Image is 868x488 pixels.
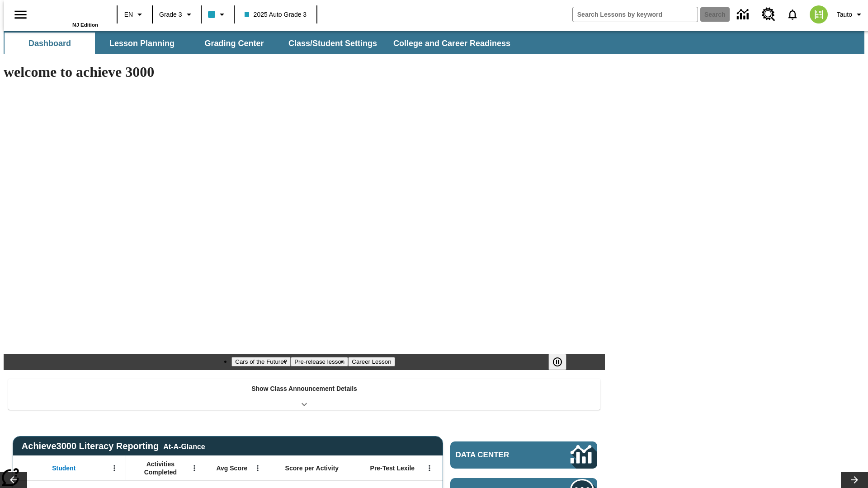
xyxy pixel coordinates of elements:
[7,1,34,28] button: Open side menu
[841,472,868,488] button: Lesson carousel, Next
[131,460,190,476] span: Activities Completed
[22,441,205,451] span: Achieve3000 Literacy Reporting
[216,464,247,472] span: Avg Score
[4,64,605,80] h1: welcome to achieve 3000
[231,357,291,366] button: Slide 1 Cars of the Future?
[456,450,540,460] span: Data Center
[548,354,576,370] div: Pause
[52,464,75,472] span: Student
[108,461,121,475] button: Open Menu
[97,33,187,54] button: Lesson Planning
[163,441,205,451] div: At-A-Glance
[370,464,415,472] span: Pre-Test Lexile
[386,33,518,54] button: College and Career Readiness
[573,7,698,22] input: search field
[285,464,339,472] span: Score per Activity
[4,31,864,54] div: SubNavbar
[291,357,348,366] button: Slide 2 Pre-release lesson
[281,33,384,54] button: Class/Student Settings
[548,354,566,370] button: Pause
[837,10,852,19] span: Tauto
[251,461,264,475] button: Open Menu
[251,384,357,394] p: Show Class Announcement Details
[423,461,436,475] button: Open Menu
[781,3,804,26] a: Notifications
[159,10,182,19] span: Grade 3
[5,33,95,54] button: Dashboard
[804,3,833,26] button: Select a new avatar
[188,461,201,475] button: Open Menu
[731,2,756,27] a: Data Center
[4,33,519,54] div: SubNavbar
[833,6,868,23] button: Profile/Settings
[204,6,231,23] button: Class color is light blue. Change class color
[72,22,98,28] span: NJ Edition
[39,3,98,28] div: Home
[120,6,149,23] button: Language: EN, Select a language
[124,10,133,19] span: EN
[450,441,597,469] a: Data Center
[245,10,307,19] span: 2025 Auto Grade 3
[810,5,828,23] img: avatar image
[189,33,279,54] button: Grading Center
[156,6,198,23] button: Grade: Grade 3, Select a grade
[348,357,395,366] button: Slide 3 Career Lesson
[39,4,98,22] a: Home
[756,2,781,27] a: Resource Center, Will open in new tab
[8,379,600,410] div: Show Class Announcement Details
